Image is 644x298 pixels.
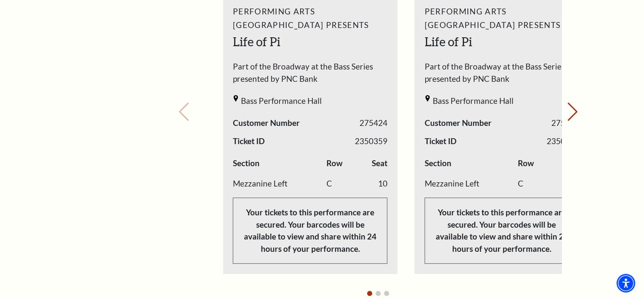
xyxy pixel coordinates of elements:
[233,135,265,148] span: Ticket ID
[552,173,579,194] td: 9
[384,291,389,296] button: Go to slide 3
[376,291,381,296] button: Go to slide 2
[424,61,579,89] span: Part of the Broadway at the Bass Series presented by PNC Bank
[616,274,635,292] div: Accessibility Menu
[361,173,387,194] td: 10
[326,157,342,170] label: Row
[551,117,579,129] span: 275424
[567,103,578,121] button: Next slide
[424,198,579,264] p: Your tickets to this performance are secured. Your barcodes will be available to view and share w...
[355,135,387,148] span: 2350359
[233,173,326,194] td: Mezzanine Left
[233,33,387,50] h2: Life of Pi
[233,5,387,32] span: Performing Arts [GEOGRAPHIC_DATA] Presents
[367,291,372,296] button: Go to slide 1
[432,95,513,107] span: Bass Performance Hall
[424,117,491,129] span: Customer Number
[326,173,360,194] td: C
[233,198,387,264] p: Your tickets to this performance are secured. Your barcodes will be available to view and share w...
[518,173,552,194] td: C
[233,61,387,89] span: Part of the Broadway at the Bass Series presented by PNC Bank
[424,157,451,170] label: Section
[518,157,534,170] label: Row
[424,33,579,50] h2: Life of Pi
[359,117,387,129] span: 275424
[233,157,260,170] label: Section
[241,95,322,107] span: Bass Performance Hall
[424,5,579,32] span: Performing Arts [GEOGRAPHIC_DATA] Presents
[424,135,456,148] span: Ticket ID
[424,173,518,194] td: Mezzanine Left
[372,157,387,170] label: Seat
[546,135,579,148] span: 2350360
[233,117,300,129] span: Customer Number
